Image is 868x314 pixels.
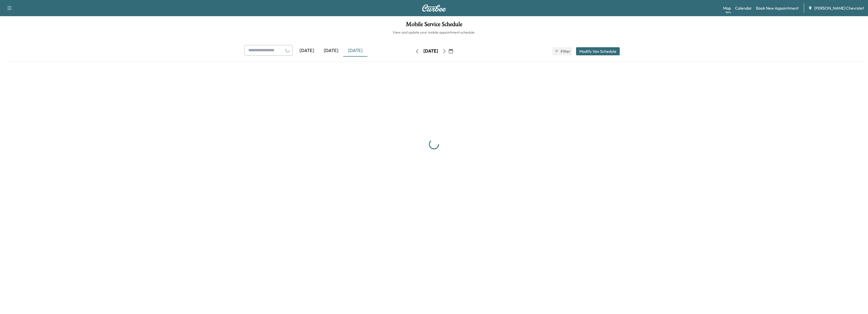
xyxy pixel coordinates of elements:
[576,47,620,55] button: Modify Van Schedule
[735,5,752,11] a: Calendar
[723,5,731,11] a: MapBeta
[295,45,319,57] div: [DATE]
[552,47,572,55] button: Filter
[423,48,438,54] div: [DATE]
[319,45,343,57] div: [DATE]
[422,5,446,12] img: Curbee Logo
[814,5,864,11] span: [PERSON_NAME] Chevrolet
[756,5,799,11] a: Book New Appointment
[561,48,570,54] span: Filter
[5,30,863,35] h6: View and update your mobile appointment schedule.
[726,10,731,14] div: Beta
[343,45,367,57] div: [DATE]
[5,21,863,30] h1: Mobile Service Schedule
